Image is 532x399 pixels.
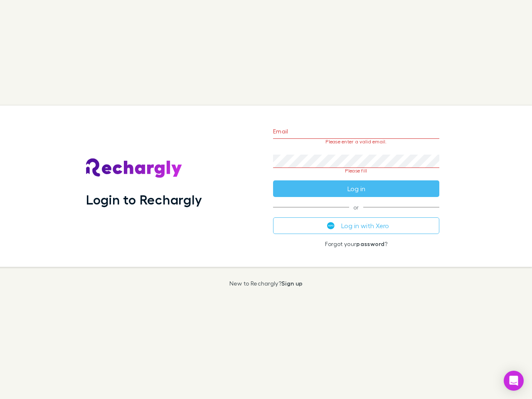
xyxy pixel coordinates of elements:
p: Please fill [273,168,439,174]
a: Sign up [281,280,303,287]
img: Rechargly's Logo [86,158,182,178]
p: Please enter a valid email. [273,139,439,145]
p: New to Rechargly? [229,280,303,287]
p: Forgot your ? [273,241,439,247]
img: Xero's logo [327,222,335,229]
div: Open Intercom Messenger [504,371,524,391]
button: Log in with Xero [273,217,439,234]
a: password [356,240,384,247]
button: Log in [273,180,439,197]
h1: Login to Rechargly [86,192,202,207]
